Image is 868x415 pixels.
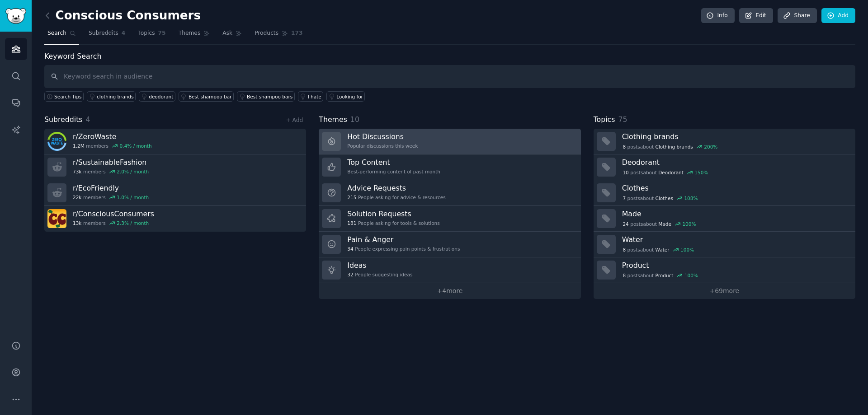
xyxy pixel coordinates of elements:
span: Made [658,221,671,227]
span: 73k [73,168,81,175]
div: deodorant [149,93,173,100]
span: Deodorant [658,169,684,176]
div: members [73,194,149,201]
h3: r/ ZeroWaste [73,132,152,141]
div: People expressing pain points & frustrations [347,246,460,252]
span: 8 [623,272,626,279]
div: Looking for [336,93,363,100]
div: Best shampoo bars [247,93,292,100]
a: Add [821,8,855,23]
span: 10 [623,169,628,176]
h3: Deodorant [622,158,849,167]
span: 1.2M [73,143,85,149]
span: Product [656,272,674,279]
h3: r/ SustainableFashion [73,158,149,167]
a: deodorant [139,91,175,102]
div: 2.0 % / month [117,168,149,175]
a: Subreddits4 [85,26,128,45]
a: Best shampoo bars [237,91,295,102]
div: I hate [308,93,321,100]
div: People asking for tools & solutions [347,220,439,226]
a: Clothes7postsaboutClothes108% [594,180,855,206]
div: members [73,220,154,226]
div: 100 % [682,221,696,227]
h2: Conscious Consumers [44,9,201,23]
div: 1.0 % / month [117,194,149,201]
div: 150 % [694,169,708,176]
h3: Pain & Anger [347,235,460,244]
div: Popular discussions this week [347,143,418,149]
span: Topics [594,114,615,126]
h3: Top Content [347,158,440,167]
span: 4 [122,29,126,37]
div: 2.3 % / month [117,220,149,226]
div: 200 % [704,144,717,150]
a: Looking for [326,91,365,102]
img: ZeroWaste [47,132,66,151]
span: 173 [291,29,303,37]
h3: Product [622,261,849,270]
div: clothing brands [97,93,134,100]
a: Clothing brands8postsaboutClothing brands200% [594,129,855,154]
a: Made24postsaboutMade100% [594,206,855,232]
span: Themes [179,29,201,37]
div: post s about [622,168,709,177]
img: GummySearch logo [5,8,26,24]
span: Topics [138,29,155,37]
div: post s about [622,143,718,151]
span: 8 [623,144,626,150]
button: Search Tips [44,91,84,102]
span: 181 [347,220,356,226]
div: members [73,168,149,175]
span: 215 [347,194,356,201]
a: Advice Requests215People asking for advice & resources [319,180,580,206]
a: I hate [298,91,324,102]
span: Clothing brands [656,144,693,150]
span: Themes [319,114,347,126]
input: Keyword search in audience [44,65,855,88]
div: People suggesting ideas [347,271,412,278]
div: 108 % [684,195,698,201]
span: Subreddits [89,29,118,37]
a: + Add [286,117,303,123]
h3: Solution Requests [347,209,439,219]
span: 22k [73,194,81,201]
a: Deodorant10postsaboutDeodorant150% [594,154,855,180]
a: Solution Requests181People asking for tools & solutions [319,206,580,232]
span: 4 [86,115,90,124]
span: 75 [158,29,166,37]
div: post s about [622,220,697,228]
h3: Clothing brands [622,132,849,141]
a: Hot DiscussionsPopular discussions this week [319,129,580,154]
div: Best-performing content of past month [347,168,440,175]
a: Edit [739,8,773,23]
a: Water8postsaboutWater100% [594,232,855,257]
span: 7 [623,195,626,201]
a: r/SustainableFashion73kmembers2.0% / month [44,154,306,180]
span: 13k [73,220,81,226]
h3: Ideas [347,261,412,270]
a: Themes [175,26,213,45]
a: Info [701,8,735,23]
span: Subreddits [44,114,83,126]
h3: Water [622,235,849,244]
label: Keyword Search [44,52,101,61]
span: 24 [623,221,628,227]
a: Search [44,26,79,45]
span: Products [255,29,278,37]
span: Water [656,247,670,253]
a: r/EcoFriendly22kmembers1.0% / month [44,180,306,206]
span: Search [47,29,66,37]
span: 75 [618,115,627,124]
div: Best shampoo bar [189,93,232,100]
a: Ideas32People suggesting ideas [319,257,580,283]
div: post s about [622,246,695,254]
a: Product8postsaboutProduct100% [594,257,855,283]
a: Topics75 [135,26,169,45]
h3: r/ ConsciousConsumers [73,209,154,219]
div: members [73,143,152,149]
a: Share [778,8,816,23]
a: Pain & Anger34People expressing pain points & frustrations [319,232,580,257]
a: Ask [219,26,245,45]
h3: Clothes [622,183,849,193]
